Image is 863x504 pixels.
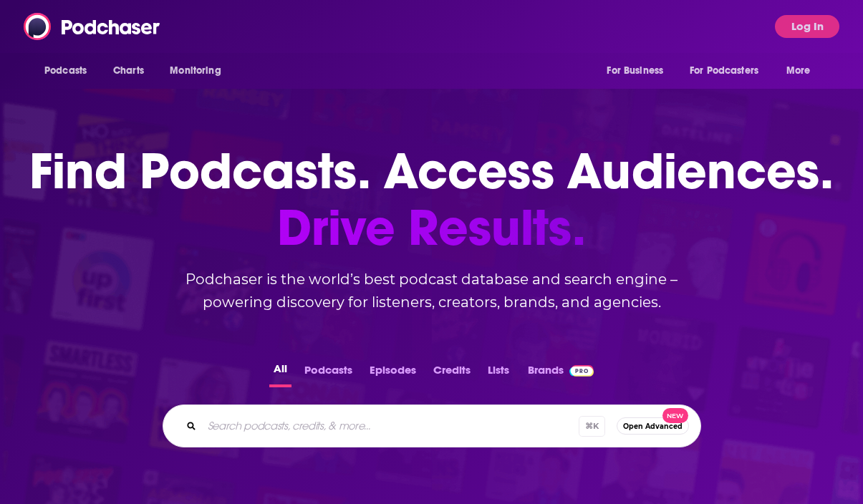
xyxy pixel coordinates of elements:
[690,61,758,81] span: For Podcasters
[597,57,681,84] button: open menu
[160,57,239,84] button: open menu
[300,359,357,387] button: Podcasts
[170,61,221,81] span: Monitoring
[34,57,105,84] button: open menu
[29,200,834,256] span: Drive Results.
[623,422,683,430] span: Open Advanced
[365,359,420,387] button: Episodes
[202,415,579,437] input: Search podcasts, credits, & more...
[29,143,834,256] h1: Find Podcasts. Access Audiences.
[483,359,514,387] button: Lists
[607,61,663,81] span: For Business
[528,359,594,387] a: BrandsPodchaser Pro
[113,61,144,81] span: Charts
[104,57,153,84] a: Charts
[662,408,688,423] span: New
[776,57,829,84] button: open menu
[145,268,718,314] h2: Podchaser is the world’s best podcast database and search engine – powering discovery for listene...
[269,359,291,387] button: All
[163,404,701,447] div: Search podcasts, credits, & more...
[775,15,839,38] button: Log In
[786,61,811,81] span: More
[579,416,605,437] span: ⌘ K
[24,13,161,40] img: Podchaser - Follow, Share and Rate Podcasts
[680,57,779,84] button: open menu
[569,365,594,377] img: Podchaser Pro
[429,359,475,387] button: Credits
[44,61,87,81] span: Podcasts
[617,417,689,435] button: Open AdvancedNew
